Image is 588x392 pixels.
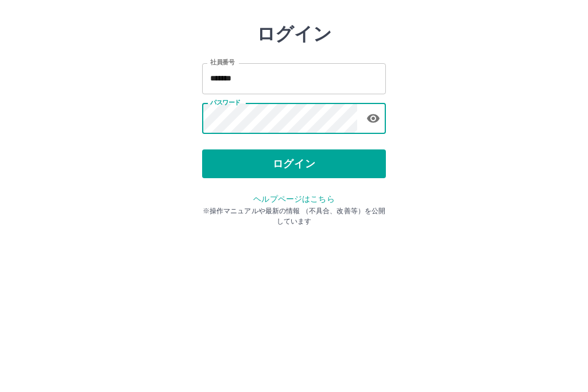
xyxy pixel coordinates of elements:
[202,199,386,228] button: ログイン
[202,255,386,276] p: ※操作マニュアルや最新の情報 （不具合、改善等）を公開しています
[210,148,241,156] label: パスワード
[253,244,334,253] a: ヘルプページはこちら
[257,72,332,94] h2: ログイン
[210,107,234,116] label: 社員番号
